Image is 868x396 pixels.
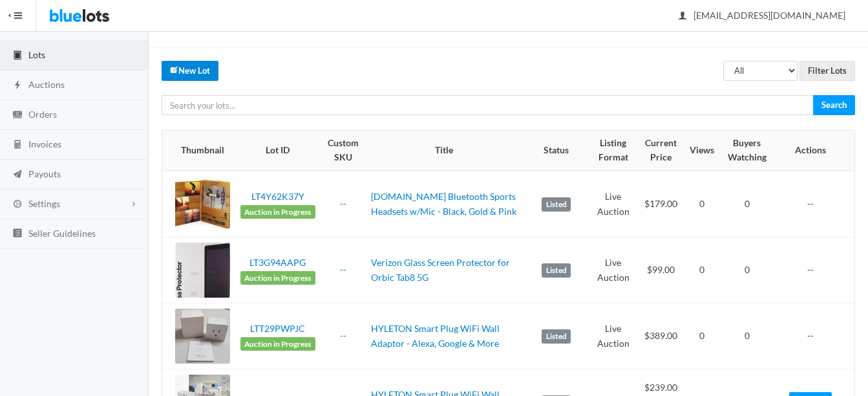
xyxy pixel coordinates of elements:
[637,237,685,303] td: $99.00
[366,131,523,171] th: Title
[774,131,854,171] th: Actions
[240,205,315,219] span: Auction in Progress
[371,257,510,283] a: Verizon Glass Screen Protector for Orbic Tab8 5G
[11,109,24,122] ion-icon: cash
[11,199,24,211] ion-icon: cog
[340,330,346,341] a: --
[774,171,854,237] td: --
[250,323,305,334] a: LTT29PWPJC
[813,95,855,115] input: Search
[11,139,24,151] ion-icon: calculator
[28,138,61,149] span: Invoices
[589,171,637,237] td: Live Auction
[542,197,571,212] label: Listed
[11,20,24,32] ion-icon: speedometer
[240,337,315,351] span: Auction in Progress
[799,61,855,81] input: Filter Lots
[340,264,346,275] a: --
[11,50,24,62] ion-icon: clipboard
[11,80,24,92] ion-icon: flash
[637,171,685,237] td: $179.00
[774,237,854,303] td: --
[719,237,774,303] td: 0
[28,168,61,179] span: Payouts
[719,171,774,237] td: 0
[371,323,500,349] a: HYLETON Smart Plug WiFi Wall Adaptor - Alexa, Google & More
[235,131,321,171] th: Lot ID
[251,191,304,202] a: LT4Y62K37Y
[523,131,589,171] th: Status
[719,303,774,369] td: 0
[340,198,346,209] a: --
[774,303,854,369] td: --
[684,237,719,303] td: 0
[249,257,306,268] a: LT3G94AAPG
[28,49,45,60] span: Lots
[637,303,685,369] td: $389.00
[679,10,845,21] span: [EMAIL_ADDRESS][DOMAIN_NAME]
[684,131,719,171] th: Views
[589,237,637,303] td: Live Auction
[170,65,178,74] ion-icon: create
[28,109,57,120] span: Orders
[162,95,814,115] input: Search your lots...
[371,191,516,217] a: [DOMAIN_NAME] Bluetooth Sports Headsets w/Mic - Black, Gold & Pink
[321,131,366,171] th: Custom SKU
[684,171,719,237] td: 0
[719,131,774,171] th: Buyers Watching
[684,303,719,369] td: 0
[542,329,571,344] label: Listed
[542,263,571,278] label: Listed
[676,10,689,23] ion-icon: person
[28,198,60,209] span: Settings
[28,79,65,90] span: Auctions
[28,228,96,239] span: Seller Guidelines
[11,169,24,181] ion-icon: paper plane
[589,303,637,369] td: Live Auction
[11,228,24,240] ion-icon: list box
[240,271,315,285] span: Auction in Progress
[162,61,218,81] a: createNew Lot
[637,131,685,171] th: Current Price
[589,131,637,171] th: Listing Format
[162,131,235,171] th: Thumbnail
